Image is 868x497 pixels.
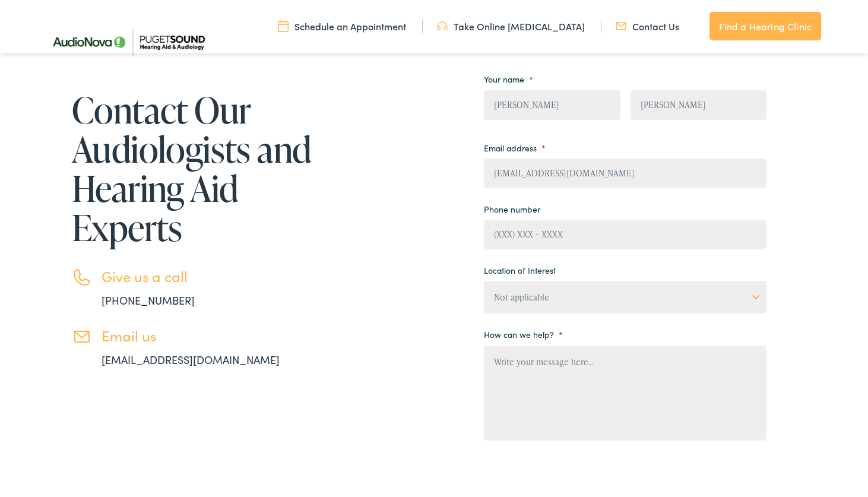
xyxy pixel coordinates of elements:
a: [PHONE_NUMBER] [102,293,195,308]
a: [EMAIL_ADDRESS][DOMAIN_NAME] [102,352,280,367]
a: Take Online [MEDICAL_DATA] [437,20,585,33]
img: utility icon [437,20,448,33]
input: First name [484,90,620,120]
label: Phone number [484,204,540,214]
a: Contact Us [616,20,679,33]
img: utility icon [278,20,289,33]
input: (XXX) XXX - XXXX [484,220,766,249]
a: Find a Hearing Clinic [709,12,821,40]
label: Location of Interest [484,265,556,276]
h3: Email us [102,327,315,344]
h3: Give us a call [102,268,315,285]
label: How can we help? [484,329,563,340]
label: Email address [484,143,546,153]
a: Schedule an Appointment [278,20,406,33]
input: example@email.com [484,159,766,188]
h1: Contact Our Audiologists and Hearing Aid Experts [72,90,315,247]
input: Last name [631,90,766,120]
img: utility icon [616,20,626,33]
label: Your name [484,74,533,84]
